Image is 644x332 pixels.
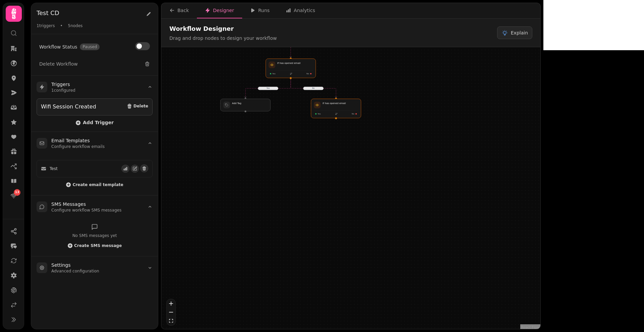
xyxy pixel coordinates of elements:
div: Runs [250,7,270,14]
span: Create email template [72,183,123,187]
div: React Flow controls [166,299,176,326]
button: Create SMS message [67,242,122,249]
button: Delete [127,103,148,109]
p: Configure workflow SMS messages [51,207,121,213]
g: Edge from 0197f8fa-bb79-739d-97cd-32db84b5a9cf to 0197f8fc-cade-71ee-aebf-607b139c0396 [291,79,336,98]
span: Test [50,166,58,171]
summary: SettingsAdvanced configuration [31,256,158,279]
button: zoom out [167,308,175,317]
span: Workflow Status [39,44,77,50]
summary: Email TemplatesConfigure workflow emails [31,132,158,155]
text: No [312,87,315,89]
button: fit view [167,317,175,325]
button: Delete email template [140,164,148,172]
h3: Triggers [51,81,75,88]
div: Analytics [286,7,315,14]
p: Drag and drop nodes to design your workflow [169,35,277,41]
p: 1 configured [51,88,75,93]
button: Runs [242,3,278,18]
h2: Workflow Designer [169,24,277,33]
div: Designer [205,7,234,14]
h2: Test CD [37,8,141,18]
button: Explain [497,26,532,39]
button: Analytics [278,3,323,18]
button: Delete Workflow [37,58,153,70]
span: 1 triggers [37,23,55,28]
p: Configure workflow emails [51,144,105,149]
span: Add Trigger [75,120,114,126]
text: Yes [266,87,270,89]
div: If has opened emailYesNo [311,99,361,118]
g: Edge from 0197f8fa-bb79-739d-97cd-32db84b5a9cf to 0197f8fb-39cd-7274-9077-8d6c8df0238e [246,79,291,98]
div: If has opened emailYesNo [266,59,316,78]
button: Edit workflow [145,8,153,19]
span: Explain [511,29,528,36]
span: Delete Workflow [39,61,78,67]
div: Back [169,7,189,14]
span: Create SMS message [74,244,122,248]
div: Wifi Session Created [41,103,96,111]
span: Delete [133,104,148,108]
button: Designer [197,3,242,18]
span: 5 nodes [68,23,83,28]
button: View email events [121,165,129,173]
div: Add Tag [220,99,271,111]
button: Edit email template [131,165,139,173]
a: 13 [7,189,20,202]
h3: Email Templates [51,137,105,144]
a: React Flow attribution [521,326,539,329]
span: 13 [15,190,19,195]
button: zoom in [167,299,175,308]
h3: Settings [51,262,99,268]
span: Paused [80,44,100,50]
p: No SMS messages yet [37,233,153,238]
h3: SMS Messages [51,201,121,207]
button: Create email template [66,181,123,188]
button: Add Trigger [75,119,114,126]
summary: Triggers1configured [31,76,158,98]
p: Advanced configuration [51,268,99,274]
span: • [60,23,62,28]
summary: SMS MessagesConfigure workflow SMS messages [31,195,158,218]
button: Back [161,3,197,18]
